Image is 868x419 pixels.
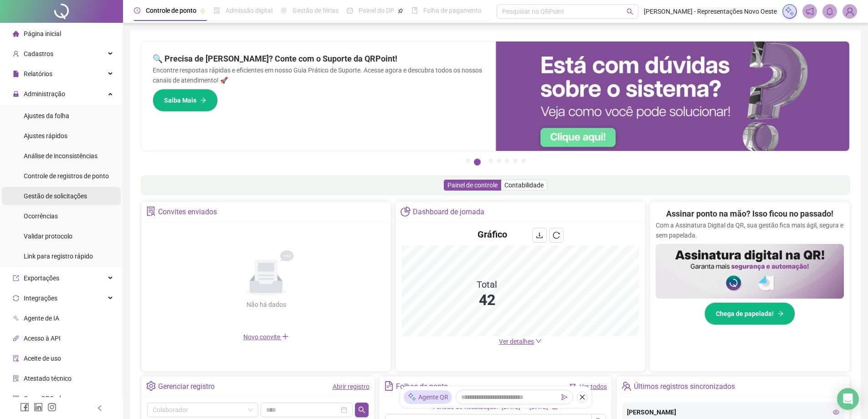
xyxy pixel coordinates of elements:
[146,207,156,216] span: solution
[153,65,485,85] p: Encontre respostas rápidas e eficientes em nosso Guia Prático de Suporte. Acesse agora e descubra...
[404,390,452,404] div: Agente QR
[447,181,498,189] span: Painel de controle
[536,232,543,239] span: download
[13,71,19,77] span: file
[496,41,850,151] img: banner%2F0cf4e1f0-cb71-40ef-aa93-44bd3d4ee559.png
[13,335,19,341] span: api
[24,90,65,98] span: Administração
[24,70,52,78] span: Relatórios
[478,228,507,241] h4: Gráfico
[716,309,774,319] span: Chega de papelada!
[411,7,418,14] span: book
[398,8,403,14] span: pushpin
[513,159,518,163] button: 6
[499,338,542,345] a: Ver detalhes down
[282,333,289,340] span: plus
[627,8,633,15] span: search
[243,333,289,341] span: Novo convite
[826,7,834,16] span: bell
[200,8,205,14] span: pushpin
[13,31,19,37] span: home
[24,295,57,302] span: Integrações
[20,403,29,412] span: facebook
[97,405,103,411] span: left
[146,381,156,391] span: setting
[488,159,493,163] button: 3
[656,220,844,240] p: Com a Assinatura Digital da QR, sua gestão fica mais ágil, segura e sem papelada.
[13,355,19,362] span: audit
[153,52,485,65] h2: 🔍 Precisa de [PERSON_NAME]? Conte com o Suporte da QRPoint!
[24,50,53,57] span: Cadastros
[384,381,394,391] span: file-text
[423,7,482,14] span: Folha de pagamento
[24,335,61,342] span: Acesso à API
[407,393,416,402] img: sparkle-icon.fc2bf0ac1784a2077858766a79e2daf3.svg
[704,302,795,325] button: Chega de papelada!
[200,97,206,103] span: arrow-right
[535,338,542,344] span: down
[24,30,61,37] span: Página inicial
[627,407,839,417] div: [PERSON_NAME]
[777,310,784,317] span: arrow-right
[466,159,470,163] button: 1
[521,159,526,163] button: 7
[806,7,814,16] span: notification
[13,375,19,382] span: solution
[504,181,544,189] span: Contabilidade
[13,91,19,97] span: lock
[164,95,196,105] span: Saiba Mais
[153,89,218,112] button: Saiba Mais
[505,159,509,163] button: 5
[24,253,93,260] span: Link para registro rápido
[580,383,607,390] a: Ver todos
[24,152,98,160] span: Análise de inconsistências
[24,172,109,180] span: Controle de registros de ponto
[656,244,844,299] img: banner%2F02c71560-61a6-44d4-94b9-c8ab97240462.png
[579,394,586,400] span: close
[24,375,72,382] span: Atestado técnico
[24,274,59,282] span: Exportações
[24,112,69,119] span: Ajustes da folha
[24,315,59,322] span: Agente de IA
[359,7,394,14] span: Painel do DP
[785,6,795,16] img: sparkle-icon.fc2bf0ac1784a2077858766a79e2daf3.svg
[347,7,353,14] span: dashboard
[413,204,484,220] div: Dashboard de jornada
[401,207,410,216] span: pie-chart
[24,192,87,200] span: Gestão de solicitações
[570,383,576,390] span: filter
[158,204,217,220] div: Convites enviados
[134,7,140,14] span: clock-circle
[474,159,481,166] button: 2
[24,395,64,402] span: Gerar QRCode
[47,403,56,412] span: instagram
[553,232,560,239] span: reload
[13,395,19,402] span: qrcode
[13,275,19,281] span: export
[24,132,67,140] span: Ajustes rápidos
[833,409,839,415] span: eye
[293,7,339,14] span: Gestão de férias
[214,7,220,14] span: file-done
[634,379,735,394] div: Últimos registros sincronizados
[24,233,72,240] span: Validar protocolo
[843,5,857,18] img: 7715
[561,394,568,400] span: send
[158,379,215,394] div: Gerenciar registro
[226,7,272,14] span: Admissão digital
[358,406,365,414] span: search
[497,159,501,163] button: 4
[146,7,196,14] span: Controle de ponto
[499,338,534,345] span: Ver detalhes
[644,6,777,16] span: [PERSON_NAME] - Representações Novo Oeste
[837,388,859,410] div: Open Intercom Messenger
[396,379,448,394] div: Folhas de ponto
[333,383,370,390] a: Abrir registro
[24,212,58,220] span: Ocorrências
[24,355,61,362] span: Aceite de uso
[281,7,287,14] span: sun
[666,207,833,220] h2: Assinar ponto na mão? Isso ficou no passado!
[621,381,631,391] span: team
[13,295,19,301] span: sync
[13,51,19,57] span: user-add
